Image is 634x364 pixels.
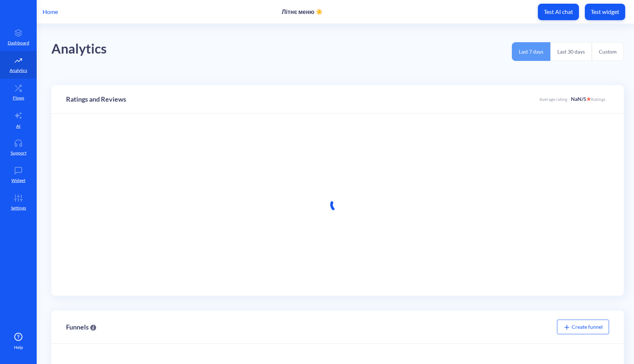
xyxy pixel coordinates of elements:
p: Літнє меню ☀️ [282,8,323,15]
button: Last 7 days [512,42,550,61]
p: Funnels [66,322,89,332]
span: ★ [586,96,591,102]
p: Test AI chat [544,8,573,15]
p: Ratings and Reviews [66,94,126,104]
span: NaN /5 [571,95,591,103]
button: Test widget [585,4,625,20]
button: Last 30 days [550,42,592,61]
p: AI [16,123,21,130]
p: Home [43,7,58,16]
button: Custom [592,42,624,61]
p: Analytics [10,67,27,74]
p: Ratings [591,96,609,103]
div: Analytics [51,39,107,59]
p: Settings [11,205,26,211]
p: Support [11,150,26,156]
p: Test widget [591,8,619,15]
p: Widget [11,177,25,184]
p: Flows [13,95,24,101]
span: Help [14,344,23,351]
p: Dashboard [8,40,29,46]
span: Create funnel [563,324,603,330]
button: Test AI chat [538,4,579,20]
p: Average rating [539,95,591,103]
